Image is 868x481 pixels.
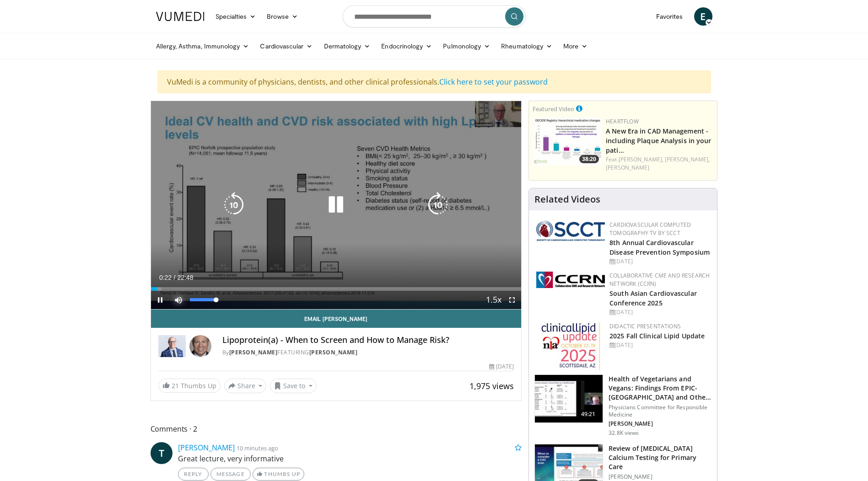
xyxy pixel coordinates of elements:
[496,37,558,55] a: Rheumatology
[651,7,689,26] a: Favorites
[534,194,600,205] h4: Related Videos
[151,310,522,328] a: Email [PERSON_NAME]
[619,155,663,163] a: [PERSON_NAME],
[609,331,705,340] a: 2025 Fall Clinical Lipid Update
[534,374,712,437] a: 49:21 Health of Vegetarians and Vegans: Findings From EPIC-[GEOGRAPHIC_DATA] and Othe… Physicians...
[535,375,603,422] img: 606f2b51-b844-428b-aa21-8c0c72d5a896.150x105_q85_crop-smart_upscale.jpg
[606,155,713,172] div: Feat.
[577,410,599,419] span: 49:21
[229,348,278,356] a: [PERSON_NAME]
[210,468,251,481] a: Message
[151,37,255,55] a: Allergy, Asthma, Immunology
[437,37,496,55] a: Pulmonology
[536,221,605,241] img: 51a70120-4f25-49cc-93a4-67582377e75f.png.150x105_q85_autocrop_double_scale_upscale_version-0.2.png
[609,374,712,402] h3: Health of Vegetarians and Vegans: Findings From EPIC-[GEOGRAPHIC_DATA] and Othe…
[609,420,712,428] p: [PERSON_NAME]
[224,379,267,393] button: Share
[172,381,179,390] span: 21
[536,272,605,288] img: a04ee3ba-8487-4636-b0fb-5e8d268f3737.png.150x105_q85_autocrop_double_scale_upscale_version-0.2.png
[178,443,235,453] a: [PERSON_NAME]
[439,77,548,87] a: Click here to set your password
[254,37,318,55] a: Cardiovascular
[151,101,522,310] video-js: Video Player
[609,473,712,481] p: [PERSON_NAME]
[609,322,710,331] div: Didactic Presentations
[579,155,599,163] span: 38:20
[606,118,639,125] a: Heartflow
[609,341,710,349] div: [DATE]
[606,164,649,171] a: [PERSON_NAME]
[189,335,211,357] img: Avatar
[343,5,526,27] input: Search topics, interventions
[169,291,188,309] button: Mute
[158,335,186,357] img: Dr. Robert S. Rosenson
[541,322,600,370] img: d65bce67-f81a-47c5-b47d-7b8806b59ca8.jpg.150x105_q85_autocrop_double_scale_upscale_version-0.2.jpg
[503,291,521,309] button: Fullscreen
[309,348,358,356] a: [PERSON_NAME]
[606,127,711,155] a: A New Era in CAD Management - including Plaque Analysis in your pati…
[270,379,317,393] button: Save to
[157,70,711,93] div: VuMedi is a community of physicians, dentists, and other clinical professionals.
[469,380,514,391] span: 1,975 views
[210,7,262,26] a: Specialties
[222,348,514,357] div: By FEATURING
[222,335,514,345] h4: Lipoprotein(a) - When to Screen and How to Manage Risk?
[376,37,437,55] a: Endocrinology
[609,444,712,471] h3: Review of [MEDICAL_DATA] Calcium Testing for Primary Care
[609,238,710,257] a: 8th Annual Cardiovascular Disease Prevention Symposium
[533,118,601,166] a: 38:20
[190,298,216,301] div: Volume Level
[609,289,697,307] a: South Asian Cardiovascular Conference 2025
[533,105,574,113] small: Featured Video
[151,291,169,309] button: Pause
[151,442,173,464] a: T
[178,453,522,464] p: Great lecture, very informative
[151,287,522,291] div: Progress Bar
[609,429,639,437] p: 32.8K views
[609,308,710,316] div: [DATE]
[318,37,376,55] a: Dermatology
[156,12,205,21] img: VuMedi Logo
[558,37,593,55] a: More
[489,363,514,371] div: [DATE]
[158,379,221,393] a: 21 Thumbs Up
[609,404,712,418] p: Physicians Committee for Responsible Medicine
[253,468,304,481] a: Thumbs Up
[485,291,503,309] button: Playback Rate
[609,272,710,288] a: Collaborative CME and Research Network (CCRN)
[151,423,522,435] span: Comments 2
[237,444,278,452] small: 10 minutes ago
[533,118,601,166] img: 738d0e2d-290f-4d89-8861-908fb8b721dc.150x105_q85_crop-smart_upscale.jpg
[174,274,176,281] span: /
[665,155,710,163] a: [PERSON_NAME],
[178,468,209,481] a: Reply
[159,274,172,281] span: 0:22
[177,274,193,281] span: 22:48
[261,7,303,26] a: Browse
[609,257,710,266] div: [DATE]
[609,221,691,237] a: Cardiovascular Computed Tomography TV by SCCT
[694,7,712,26] a: E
